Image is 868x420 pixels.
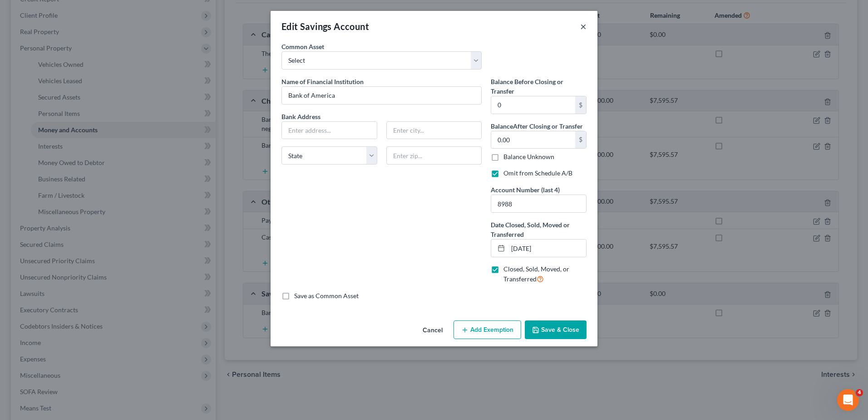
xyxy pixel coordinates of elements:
[503,169,572,178] label: Omit from Schedule A/B
[580,21,587,32] button: ×
[575,131,586,149] div: $
[503,152,554,161] label: Balance Unknown
[282,122,377,139] input: Enter address...
[491,221,570,238] span: Date Closed, Sold, Moved or Transferred
[294,291,359,300] label: Save as Common Asset
[575,96,586,114] div: $
[454,320,521,340] button: Add Exemption
[281,42,324,51] label: Common Asset
[508,240,586,257] input: MM/DD/YYYY
[856,389,863,396] span: 4
[503,265,569,283] span: Closed, Sold, Moved, or Transferred
[491,195,586,212] input: XXXX
[525,320,587,340] button: Save & Close
[387,122,482,139] input: Enter city...
[386,146,482,165] input: Enter zip...
[277,112,486,121] label: Bank Address
[415,321,450,340] button: Cancel
[282,87,481,104] input: Enter name...
[281,78,364,85] span: Name of Financial Institution
[513,122,583,130] span: After Closing or Transfer
[491,77,587,96] label: Balance Before Closing or Transfer
[281,20,369,33] div: Edit Savings Account
[491,131,575,149] input: 0.00
[491,121,583,131] label: Balance
[491,96,575,114] input: 0.00
[837,389,859,411] iframe: Intercom live chat
[491,185,560,195] label: Account Number (last 4)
